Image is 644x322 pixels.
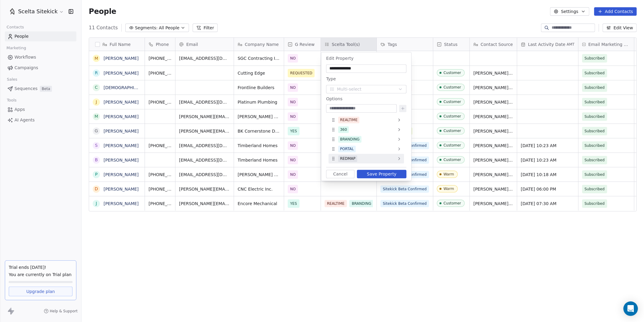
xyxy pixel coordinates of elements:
div: REDMAP [340,156,355,161]
div: BRANDING [340,137,360,142]
div: BRANDING [328,134,404,144]
button: Multi-select [326,85,406,93]
div: PORTAL [340,146,354,152]
div: REDMAP [328,154,404,163]
div: REALTIME [340,117,357,123]
button: Save Property [357,170,406,178]
span: Options [326,96,342,102]
span: Edit Property [326,56,354,61]
div: PORTAL [328,144,404,154]
div: REALTIME [328,115,404,125]
div: 360 [340,127,347,132]
button: Cancel [326,170,354,178]
div: 360 [328,125,404,134]
span: Multi-select [337,86,361,92]
span: Type [326,76,336,81]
